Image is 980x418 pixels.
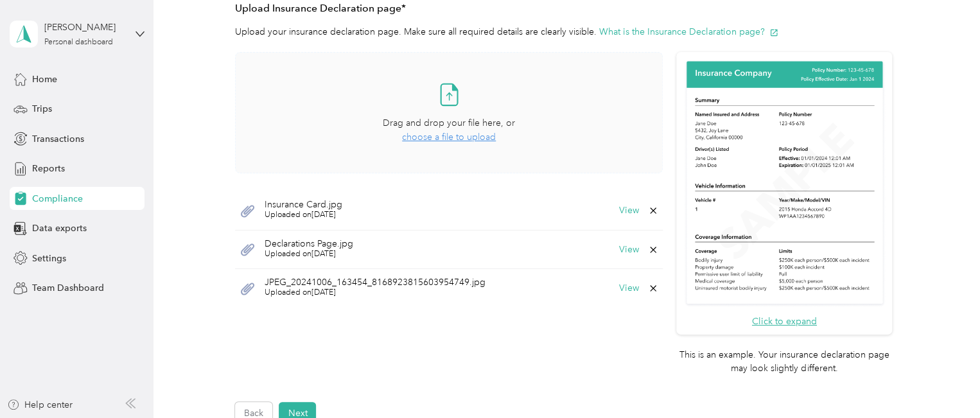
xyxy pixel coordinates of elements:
span: choose a file to upload [402,132,496,143]
span: Drag and drop your file here, orchoose a file to upload [236,53,662,173]
button: View [619,206,639,215]
span: Trips [32,102,52,116]
div: Personal dashboard [44,39,113,46]
h3: Upload Insurance Declaration page* [235,1,892,17]
span: Transactions [32,132,84,146]
button: Click to expand [752,315,817,328]
button: View [619,245,639,254]
span: Reports [32,162,65,175]
span: Data exports [32,222,87,235]
img: Sample insurance declaration [683,59,886,308]
span: Settings [32,252,66,265]
span: Team Dashboard [32,281,104,295]
span: Insurance Card.jpg [265,200,342,209]
iframe: Everlance-gr Chat Button Frame [908,346,980,418]
div: [PERSON_NAME] [44,21,125,34]
span: Compliance [32,192,83,205]
p: Upload your insurance declaration page. Make sure all required details are clearly visible. [235,25,892,39]
span: Uploaded on [DATE] [265,248,353,260]
button: What is the Insurance Declaration page? [599,25,778,39]
span: Uploaded on [DATE] [265,287,486,299]
span: JPEG_20241006_163454_8168923815603954749.jpg [265,278,486,287]
span: Home [32,73,57,86]
span: Declarations Page.jpg [265,239,353,248]
span: Uploaded on [DATE] [265,209,342,221]
span: Drag and drop your file here, or [383,118,515,128]
button: View [619,284,639,293]
button: Help center [7,398,73,412]
p: This is an example. Your insurance declaration page may look slightly different. [676,348,892,375]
